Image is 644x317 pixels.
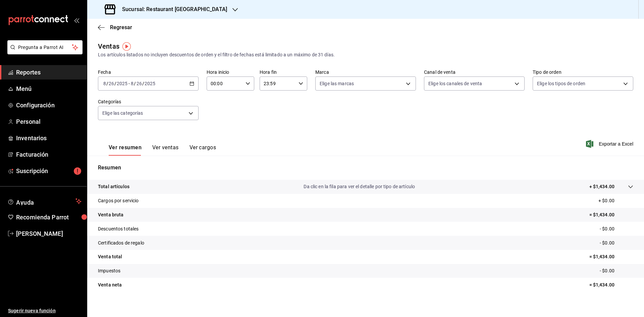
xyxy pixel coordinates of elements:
span: Regresar [110,24,132,31]
p: - $0.00 [600,225,633,232]
span: Configuración [16,101,82,110]
input: -- [108,81,114,86]
input: ---- [144,81,156,86]
button: Ver cargos [190,144,216,156]
p: = $1,434.00 [589,281,633,288]
button: Ver ventas [152,144,179,156]
label: Tipo de orden [533,70,633,74]
button: Ver resumen [109,144,142,156]
span: Inventarios [16,134,82,143]
button: Pregunta a Parrot AI [7,40,83,54]
label: Canal de venta [424,70,525,74]
button: Regresar [98,24,132,31]
label: Fecha [98,70,199,74]
span: Pregunta a Parrot AI [18,44,72,51]
p: Descuentos totales [98,225,139,232]
span: - [128,81,130,86]
label: Hora fin [260,70,307,74]
span: Reportes [16,68,82,77]
p: Venta total [98,253,122,260]
span: Suscripción [16,166,82,175]
span: Elige las marcas [320,80,354,87]
p: Cargos por servicio [98,197,139,204]
p: + $0.00 [598,197,633,204]
span: Elige los canales de venta [428,80,482,87]
p: Impuestos [98,267,120,274]
p: Certificados de regalo [98,240,144,247]
span: Sugerir nueva función [8,307,82,314]
p: Resumen [98,164,633,172]
p: = $1,434.00 [589,253,633,260]
input: -- [136,81,142,86]
label: Hora inicio [207,70,254,74]
input: ---- [116,81,128,86]
span: / [142,81,144,86]
label: Categorías [98,99,199,104]
p: + $1,434.00 [589,183,614,190]
span: / [106,81,108,86]
div: navigation tabs [109,144,216,156]
p: Da clic en la fila para ver el detalle por tipo de artículo [304,183,415,190]
p: Total artículos [98,183,129,190]
p: - $0.00 [600,267,633,274]
span: Elige las categorías [102,110,143,116]
h3: Sucursal: Restaurant [GEOGRAPHIC_DATA] [117,5,227,13]
span: / [114,81,116,86]
span: Ayuda [16,197,73,205]
span: Elige los tipos de orden [537,80,585,87]
input: -- [130,81,134,86]
span: Menú [16,84,82,93]
label: Marca [315,70,416,74]
img: Tooltip marker [122,42,131,51]
p: - $0.00 [600,240,633,247]
p: Venta bruta [98,211,123,218]
span: / [134,81,136,86]
span: [PERSON_NAME] [16,229,82,238]
button: open_drawer_menu [74,17,79,23]
div: Los artículos listados no incluyen descuentos de orden y el filtro de fechas está limitado a un m... [98,51,633,58]
button: Exportar a Excel [587,140,633,148]
a: Pregunta a Parrot AI [5,49,83,56]
div: Ventas [98,41,119,51]
p: Venta neta [98,281,122,288]
p: = $1,434.00 [589,211,633,218]
input: -- [103,81,106,86]
span: Recomienda Parrot [16,213,82,222]
span: Facturación [16,150,82,159]
span: Personal [16,117,82,126]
